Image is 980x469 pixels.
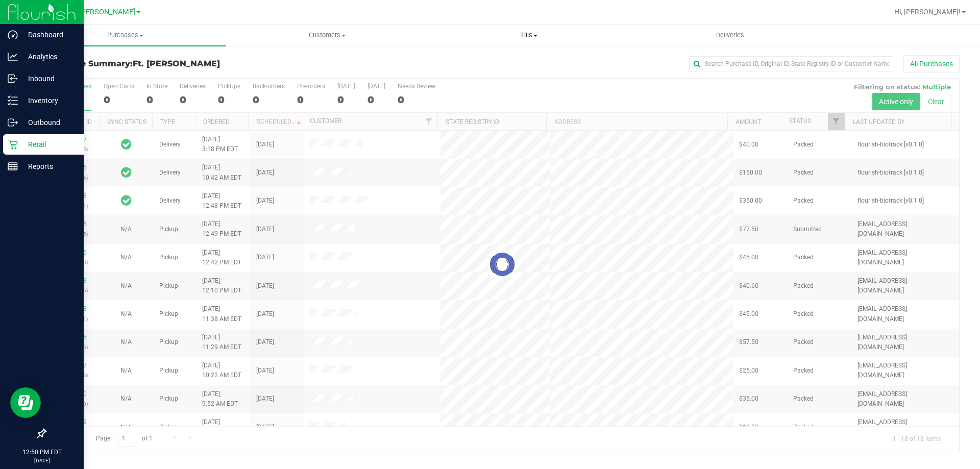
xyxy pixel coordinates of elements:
a: Deliveries [629,24,831,46]
span: Hi, [PERSON_NAME]! [894,8,961,16]
p: [DATE] [5,457,79,464]
inline-svg: Retail [8,139,18,150]
button: All Purchases [903,55,960,72]
inline-svg: Outbound [8,117,18,128]
h3: Purchase Summary: [45,59,350,68]
p: Inbound [18,72,79,85]
inline-svg: Inbound [8,73,18,84]
inline-svg: Reports [8,161,18,171]
inline-svg: Analytics [8,52,18,62]
a: Purchases [24,24,226,46]
span: Ft. [PERSON_NAME] [133,59,220,68]
iframe: Resource center [10,387,41,418]
p: Reports [18,160,79,172]
a: Tills [428,24,629,46]
input: Search Purchase ID, Original ID, State Registry ID or Customer Name... [689,56,893,71]
p: Dashboard [18,29,79,41]
p: 12:50 PM EDT [5,448,79,457]
a: Customers [226,24,428,46]
inline-svg: Dashboard [8,30,18,40]
span: Ft. [PERSON_NAME] [68,8,135,16]
span: Tills [428,31,629,40]
p: Analytics [18,51,79,63]
p: Outbound [18,116,79,129]
p: Inventory [18,94,79,107]
inline-svg: Inventory [8,95,18,106]
span: Customers [227,31,427,40]
span: Deliveries [702,31,758,40]
span: Purchases [24,31,226,40]
p: Retail [18,138,79,151]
